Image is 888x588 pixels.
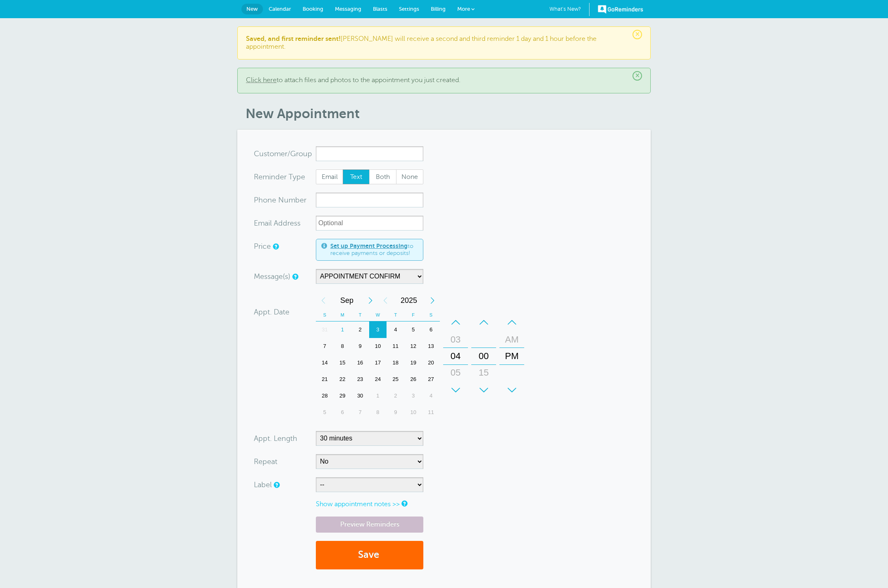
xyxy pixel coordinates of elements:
a: An optional price for the appointment. If you set a price, you can include a payment link in your... [273,244,278,249]
h1: New Appointment [246,106,651,121]
div: 5 [316,404,334,421]
div: 23 [351,371,369,388]
div: Monday, October 6 [334,404,351,421]
span: Messaging [335,6,361,12]
div: 16 [351,355,369,371]
span: to receive payments or deposits! [330,243,418,257]
div: 31 [316,321,334,338]
div: Wednesday, September 10 [369,338,387,355]
label: None [396,169,423,184]
div: Saturday, September 6 [422,321,440,338]
div: 05 [446,364,465,381]
span: Both [370,170,396,184]
div: 22 [334,371,351,388]
div: 6 [334,404,351,421]
span: × [633,71,642,81]
div: 5 [404,321,422,338]
span: New [246,6,258,12]
div: Saturday, October 11 [422,404,440,421]
div: Wednesday, October 8 [369,404,387,421]
label: Reminder Type [254,173,305,181]
div: 21 [316,371,334,388]
th: S [316,309,334,321]
div: Tuesday, September 30 [351,388,369,404]
div: 30 [474,381,494,398]
div: Wednesday, September 17 [369,355,387,371]
div: 06 [446,381,465,398]
div: Next Year [425,292,440,309]
span: None [396,170,423,184]
div: 6 [422,321,440,338]
span: il Add [268,219,287,227]
div: Wednesday, September 3 [369,321,387,338]
a: Simple templates and custom messages will use the reminder schedule set under Settings > Reminder... [292,274,297,279]
div: Wednesday, September 24 [369,371,387,388]
span: Text [343,170,370,184]
div: 9 [351,338,369,355]
div: Minutes [471,314,496,398]
div: 27 [422,371,440,388]
span: Booking [303,6,323,12]
a: New [241,4,263,14]
div: Monday, September 8 [334,338,351,355]
div: 1 [369,388,387,404]
span: Cus [254,150,267,157]
a: Set up Payment Processing [330,243,408,249]
label: Label [254,481,272,488]
div: 3 [369,321,387,338]
div: Wednesday, October 1 [369,388,387,404]
div: 12 [404,338,422,355]
div: 2 [351,321,369,338]
div: Saturday, September 20 [422,355,440,371]
div: mber [254,193,316,207]
div: Monday, September 22 [334,371,351,388]
span: ne Nu [267,196,289,204]
div: 14 [316,355,334,371]
div: Sunday, October 5 [316,404,334,421]
div: 15 [334,355,351,371]
div: Sunday, September 7 [316,338,334,355]
div: Tuesday, September 2 [351,321,369,338]
div: Friday, September 19 [404,355,422,371]
a: Preview Reminders [316,517,423,533]
span: September [331,292,363,309]
th: W [369,309,387,321]
a: Show appointment notes >> [316,500,400,508]
label: Text [343,169,370,184]
div: Today, Monday, September 1 [334,321,351,338]
th: T [387,309,404,321]
span: Blasts [373,6,387,12]
a: Click here [246,76,277,84]
span: × [633,30,642,39]
div: PM [502,348,522,364]
span: Settings [399,6,419,12]
div: Thursday, October 2 [387,388,404,404]
div: 03 [446,331,465,348]
div: 25 [387,371,404,388]
div: 4 [422,388,440,404]
div: Tuesday, October 7 [351,404,369,421]
div: Sunday, September 14 [316,355,334,371]
button: Save [316,541,423,569]
div: Saturday, October 4 [422,388,440,404]
div: Tuesday, September 23 [351,371,369,388]
th: F [404,309,422,321]
th: M [334,309,351,321]
span: Email [316,170,343,184]
div: Previous Year [378,292,393,309]
div: 8 [369,404,387,421]
input: Optional [316,216,423,231]
a: Notes are for internal use only, and are not visible to your clients. [401,501,406,506]
div: Sunday, September 21 [316,371,334,388]
label: Price [254,243,271,250]
div: Hours [443,314,468,398]
label: Email [316,169,343,184]
div: Thursday, September 4 [387,321,404,338]
div: 29 [334,388,351,404]
span: More [457,6,470,12]
span: Ema [254,219,268,227]
p: [PERSON_NAME] will receive a second and third reminder 1 day and 1 hour before the appointment. [246,35,642,51]
b: Saved, and first reminder sent! [246,35,341,43]
div: 00 [474,348,494,364]
span: Pho [254,196,267,204]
